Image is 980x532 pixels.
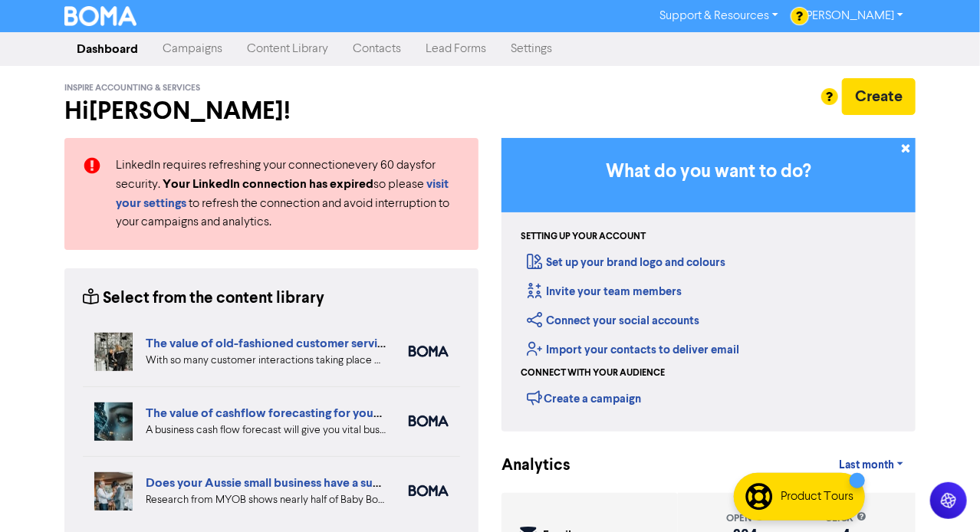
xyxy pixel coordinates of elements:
a: Set up your brand logo and colours [527,255,725,270]
a: Settings [498,34,564,64]
div: Getting Started in BOMA [502,138,916,432]
img: boma [409,485,449,497]
span: Inspire Accounting & Services [64,83,200,94]
a: Lead Forms [413,34,498,64]
strong: Your LinkedIn connection has expired [163,176,373,192]
iframe: Chat Widget [903,458,980,532]
span: Last month [839,458,894,472]
div: Analytics [502,454,551,478]
a: Content Library [235,34,340,64]
img: BOMA Logo [64,6,136,26]
div: Select from the content library [83,287,324,310]
a: Last month [827,450,916,481]
button: Create [842,78,916,115]
a: visit your settings [116,179,449,210]
div: LinkedIn requires refreshing your connection every 60 days for security. so please to refresh the... [104,156,472,232]
img: boma [409,346,449,357]
a: Connect your social accounts [527,314,699,328]
div: Research from MYOB shows nearly half of Baby Boomer business owners are planning to exit in the n... [146,492,386,508]
a: Campaigns [150,34,235,64]
a: The value of cashflow forecasting for your business [146,406,428,421]
div: open [727,511,765,526]
img: boma_accounting [409,415,449,427]
a: Does your Aussie small business have a succession plan? [146,475,453,491]
a: Import your contacts to deliver email [527,343,739,357]
a: Dashboard [64,34,150,64]
div: Create a campaign [527,386,641,409]
div: With so many customer interactions taking place online, your online customer service has to be fi... [146,353,386,369]
a: Support & Resources [647,4,791,28]
a: Contacts [340,34,413,64]
div: Connect with your audience [521,366,665,380]
div: A business cash flow forecast will give you vital business intelligence to help you scenario-plan... [146,422,386,438]
a: [PERSON_NAME] [791,4,916,28]
h2: Hi [PERSON_NAME] ! [64,97,478,126]
a: Invite your team members [527,284,682,299]
h3: What do you want to do? [525,161,893,183]
div: Setting up your account [521,230,646,244]
a: The value of old-fashioned customer service: getting data insights [146,336,505,351]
